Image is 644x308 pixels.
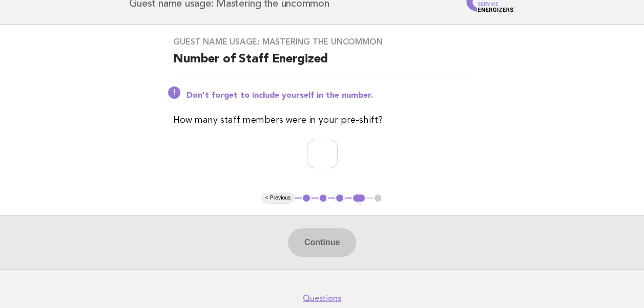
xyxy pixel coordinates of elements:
[261,193,295,203] button: < Previous
[173,51,471,76] h2: Number of Staff Energized
[318,193,328,203] button: 2
[173,37,471,47] h3: Guest name usage: Mastering the uncommon
[335,193,345,203] button: 3
[303,293,341,303] a: Questions
[173,113,471,127] p: How many staff members were in your pre-shift?
[301,193,311,203] button: 1
[186,91,471,101] p: Don't forget to include yourself in the number.
[351,193,366,203] button: 4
